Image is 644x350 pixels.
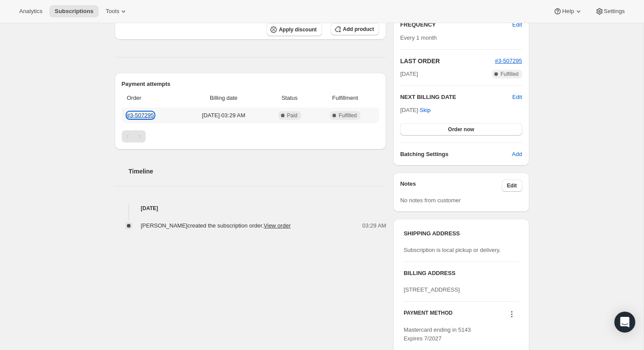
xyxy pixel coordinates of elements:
button: Add [507,147,527,161]
h2: LAST ORDER [400,57,495,65]
button: Settings [590,5,630,17]
button: Add product [331,23,379,35]
span: Help [562,8,574,15]
span: Add [512,150,522,159]
button: Order now [400,123,522,136]
span: No notes from customer [400,197,461,204]
h2: Timeline [129,167,387,176]
button: Analytics [14,5,48,17]
th: Order [122,88,182,108]
span: Skip [420,106,431,115]
a: #3-507295 [127,112,154,119]
span: Every 1 month [400,34,437,41]
span: [DATE] [400,70,418,78]
a: View order [264,222,291,229]
button: Apply discount [267,23,322,36]
span: Apply discount [279,26,317,33]
span: Fulfilled [339,112,356,119]
h3: PAYMENT METHOD [404,309,452,321]
button: Skip [414,103,436,117]
button: Help [548,5,588,17]
span: Settings [604,8,625,15]
span: Subscription is local pickup or delivery. [404,247,500,253]
span: Billing date [185,94,263,102]
span: Subscriptions [55,8,93,15]
button: Tools [100,5,133,17]
h3: SHIPPING ADDRESS [404,229,518,238]
span: Paid [287,112,298,119]
span: Edit [512,20,522,29]
button: Edit [502,180,522,192]
h3: BILLING ADDRESS [404,269,518,278]
span: Add product [343,26,374,33]
span: 03:29 AM [362,221,386,230]
span: [PERSON_NAME] created the subscription order. [141,222,291,229]
span: Analytics [19,8,42,15]
h4: [DATE] [115,204,387,213]
a: #3-507295 [495,58,522,64]
h2: FREQUENCY [400,20,512,29]
div: Open Intercom Messenger [614,312,635,333]
button: Edit [512,93,522,102]
span: Status [268,94,311,102]
span: [DATE] · 03:29 AM [185,111,263,120]
span: [STREET_ADDRESS] [404,286,460,293]
button: #3-507295 [495,57,522,65]
button: Subscriptions [49,5,99,17]
span: Edit [507,182,517,189]
button: Edit [507,18,527,32]
span: Fulfilled [500,71,518,78]
nav: Pagination [122,130,380,143]
span: Fulfillment [316,94,374,102]
span: [DATE] · [400,107,431,113]
span: Tools [106,8,119,15]
h2: NEXT BILLING DATE [400,93,512,102]
h3: Notes [400,180,502,192]
h6: Batching Settings [400,150,512,159]
h2: Payment attempts [122,80,380,88]
span: Mastercard ending in 5143 Expires 7/2027 [404,326,471,342]
span: Order now [448,126,474,133]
